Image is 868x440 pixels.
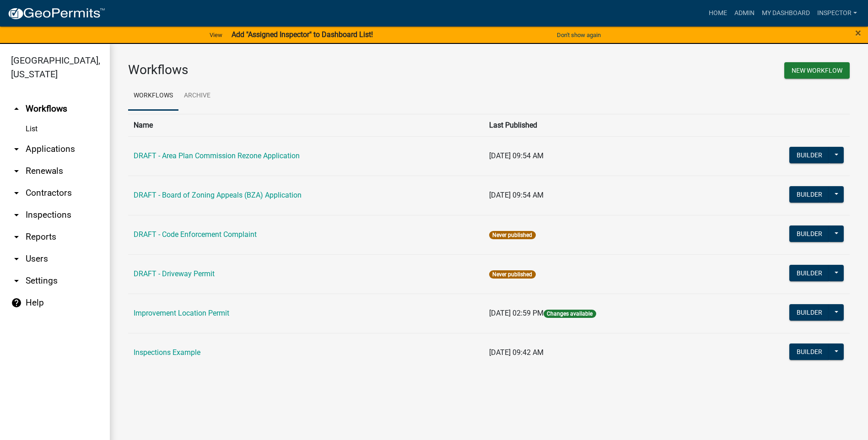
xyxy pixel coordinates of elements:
i: arrow_drop_down [11,209,22,220]
strong: Add "Assigned Inspector" to Dashboard List! [232,30,373,39]
a: View [206,27,226,43]
a: Archive [178,81,216,111]
a: DRAFT - Code Enforcement Complaint [134,230,257,239]
i: arrow_drop_down [11,144,22,155]
i: arrow_drop_down [11,275,22,286]
span: [DATE] 09:54 AM [489,151,544,160]
button: Builder [789,225,830,242]
span: Never published [489,270,535,279]
a: DRAFT - Board of Zoning Appeals (BZA) Application [134,191,302,199]
a: Home [705,5,731,22]
i: arrow_drop_down [11,231,22,242]
a: Admin [731,5,758,22]
a: DRAFT - Driveway Permit [134,269,215,278]
a: Improvement Location Permit [134,309,229,317]
i: arrow_drop_down [11,188,22,199]
a: DRAFT - Area Plan Commission Rezone Application [134,151,300,160]
h3: Workflows [128,62,482,78]
span: [DATE] 09:54 AM [489,191,544,199]
a: Workflows [128,81,178,111]
span: [DATE] 02:59 PM [489,309,544,317]
i: help [11,297,22,308]
th: Name [128,114,484,136]
button: Close [855,27,861,38]
span: Changes available [544,310,596,318]
button: New Workflow [784,62,850,79]
th: Last Published [484,114,718,136]
span: [DATE] 09:42 AM [489,348,544,357]
i: arrow_drop_down [11,253,22,264]
a: Inspector [814,5,861,22]
i: arrow_drop_down [11,166,22,177]
i: arrow_drop_up [11,103,22,114]
button: Don't show again [553,27,604,43]
button: Builder [789,186,830,203]
span: × [855,27,861,39]
button: Builder [789,304,830,321]
button: Builder [789,343,830,360]
button: Builder [789,265,830,281]
a: Inspections Example [134,348,200,357]
a: My Dashboard [758,5,814,22]
span: Never published [489,231,535,239]
button: Builder [789,147,830,163]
